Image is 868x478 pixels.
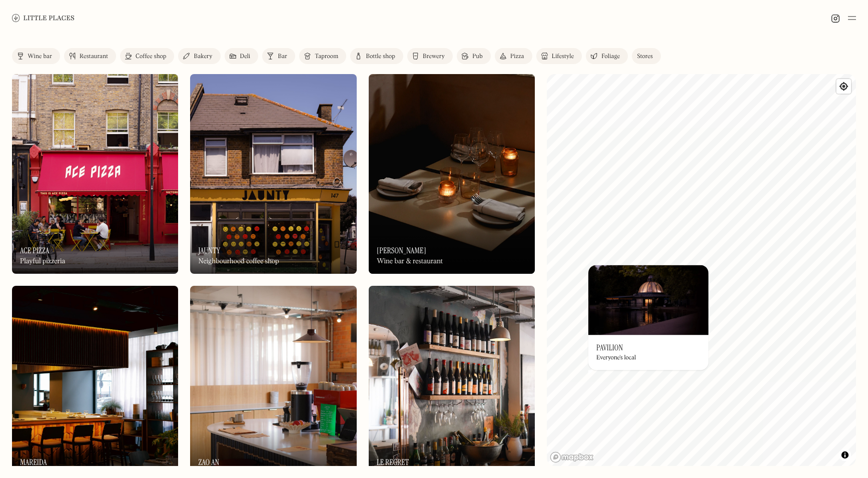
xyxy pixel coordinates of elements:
div: Stores [637,54,653,60]
div: Wine bar [28,54,52,60]
a: Bakery [178,48,220,64]
div: Bottle shop [366,54,395,60]
div: Wine bar & restaurant [377,257,443,266]
img: Pavilion [588,265,708,335]
a: Deli [225,48,259,64]
a: Lifestyle [536,48,582,64]
div: Pizza [510,54,524,60]
div: Lifestyle [552,54,574,60]
h3: [PERSON_NAME] [377,246,426,255]
a: Mapbox homepage [550,451,594,463]
h3: Zao An [198,457,219,467]
div: Neighbourhood coffee shop [198,257,279,266]
a: Stores [632,48,661,64]
span: Toggle attribution [842,449,848,460]
a: Coffee shop [120,48,174,64]
a: Wine bar [12,48,60,64]
h3: Ace Pizza [20,246,50,255]
a: Pizza [495,48,532,64]
a: Taproom [299,48,346,64]
a: Bar [262,48,295,64]
div: Taproom [315,54,338,60]
h3: Le Regret [377,457,409,467]
a: JauntyJauntyJauntyNeighbourhood coffee shop [190,74,356,274]
img: Jaunty [190,74,356,274]
a: PavilionPavilionPavilionEveryone's local [588,265,708,370]
div: Bar [278,54,287,60]
canvas: Map [547,74,856,466]
a: Pub [457,48,491,64]
a: Restaurant [64,48,116,64]
button: Toggle attribution [839,449,851,461]
div: Playful pizzeria [20,257,66,266]
div: Bakery [194,54,212,60]
h3: Pavilion [596,343,623,352]
img: Luna [369,74,535,274]
a: Bottle shop [350,48,403,64]
div: Pub [472,54,483,60]
div: Everyone's local [596,355,636,362]
h3: Jaunty [198,246,220,255]
div: Coffee shop [136,54,166,60]
button: Find my location [836,79,851,94]
h3: Mareida [20,457,47,467]
a: Brewery [407,48,453,64]
img: Ace Pizza [12,74,178,274]
a: Ace PizzaAce PizzaAce PizzaPlayful pizzeria [12,74,178,274]
div: Restaurant [80,54,108,60]
div: Foliage [601,54,620,60]
a: LunaLuna[PERSON_NAME]Wine bar & restaurant [369,74,535,274]
div: Brewery [423,54,445,60]
a: Foliage [586,48,628,64]
div: Deli [240,54,251,60]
